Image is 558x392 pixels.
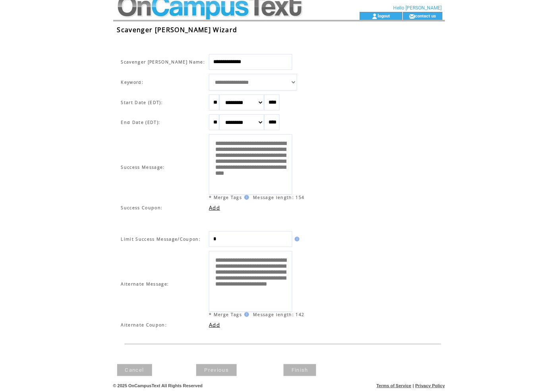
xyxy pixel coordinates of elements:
[121,164,165,170] span: Success Message:
[413,383,414,388] span: |
[292,237,299,241] img: help.gif
[394,5,442,11] span: Hello [PERSON_NAME]
[242,312,249,317] img: help.gif
[409,13,415,19] img: contact_us_icon.gif
[284,364,316,376] a: Finish
[121,100,163,105] span: Start Date (EDT):
[117,25,237,34] span: Scavenger [PERSON_NAME] Wizard
[121,205,163,210] span: Success Coupon:
[209,195,242,200] span: * Merge Tags
[117,364,152,376] a: Cancel
[113,383,203,388] span: © 2025 OnCampusText All Rights Reserved
[372,13,378,19] img: account_icon.gif
[242,195,249,200] img: help.gif
[253,312,304,317] span: Message length: 142
[121,120,160,125] span: End Date (EDT):
[377,383,411,388] a: Terms of Service
[253,195,304,200] span: Message length: 154
[121,322,167,328] span: Alternate Coupon:
[196,364,237,376] a: Previous
[415,13,436,18] a: contact us
[121,281,169,287] span: Alternate Message:
[121,59,205,65] span: Scavenger [PERSON_NAME] Name:
[209,204,220,211] a: Add
[415,383,445,388] a: Privacy Policy
[378,13,390,18] a: logout
[121,236,201,242] span: Limit Success Message/Coupon:
[209,312,242,317] span: * Merge Tags
[209,321,220,328] a: Add
[121,79,144,85] span: Keyword:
